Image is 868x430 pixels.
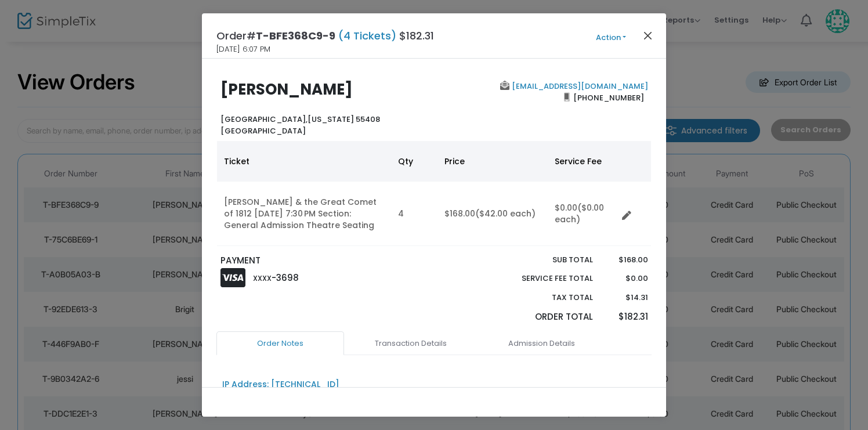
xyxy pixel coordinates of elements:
[641,28,656,43] button: Close
[391,182,437,246] td: 4
[494,254,593,266] p: Sub total
[253,273,272,283] span: XXXX
[347,331,475,356] a: Transaction Details
[548,141,617,182] th: Service Fee
[216,28,434,44] h4: Order# $182.31
[570,88,648,107] span: [PHONE_NUMBER]
[220,114,380,136] b: [US_STATE] 55408 [GEOGRAPHIC_DATA]
[217,141,391,182] th: Ticket
[335,28,399,43] span: (4 Tickets)
[604,273,648,284] p: $0.00
[437,182,548,246] td: $168.00
[494,310,593,324] p: Order Total
[220,114,308,125] span: [GEOGRAPHIC_DATA],
[548,182,617,246] td: $0.00
[272,272,299,284] span: -3698
[604,292,648,303] p: $14.31
[478,331,605,356] a: Admission Details
[604,254,648,266] p: $168.00
[576,31,646,44] button: Action
[509,81,648,92] a: [EMAIL_ADDRESS][DOMAIN_NAME]
[217,141,651,246] div: Data table
[217,182,391,246] td: [PERSON_NAME] & the Great Comet of 1812 [DATE] 7:30 PM Section: General Admission Theatre Seating
[437,141,548,182] th: Price
[256,28,335,43] span: T-BFE368C9-9
[494,292,593,303] p: Tax Total
[475,208,536,219] span: ($42.00 each)
[391,141,437,182] th: Qty
[222,378,339,391] div: IP Address: [TECHNICAL_ID]
[216,331,344,356] a: Order Notes
[220,254,429,268] p: PAYMENT
[555,202,604,225] span: ($0.00 each)
[604,310,648,324] p: $182.31
[494,273,593,284] p: Service Fee Total
[216,44,270,55] span: [DATE] 6:07 PM
[220,79,353,100] b: [PERSON_NAME]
